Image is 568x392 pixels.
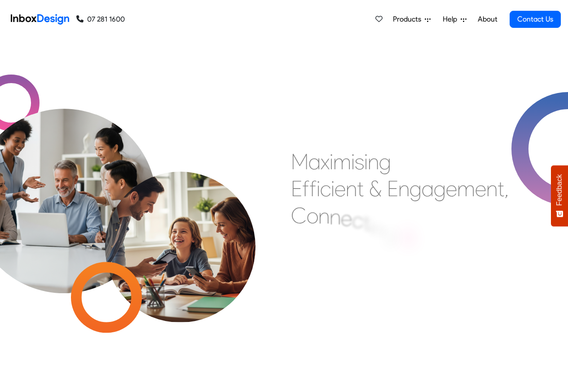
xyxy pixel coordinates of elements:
[346,175,357,202] div: n
[379,148,391,175] div: g
[443,14,461,25] span: Help
[320,175,331,202] div: c
[309,175,317,202] div: f
[333,148,351,175] div: m
[318,203,330,229] div: n
[330,148,333,175] div: i
[368,148,379,175] div: n
[291,202,307,229] div: C
[498,175,504,202] div: t
[76,14,125,25] a: 07 281 1600
[475,175,486,202] div: e
[422,175,434,202] div: a
[384,220,396,247] div: g
[398,175,409,202] div: n
[352,207,363,233] div: c
[308,148,321,175] div: a
[351,148,355,175] div: i
[341,205,352,232] div: e
[486,175,498,202] div: n
[402,225,414,251] div: S
[434,175,446,202] div: g
[446,175,457,202] div: e
[363,209,370,236] div: t
[389,10,434,28] a: Products
[364,148,368,175] div: i
[555,174,564,206] span: Feedback
[291,175,302,202] div: E
[335,175,346,202] div: e
[307,202,318,229] div: o
[330,203,341,230] div: n
[504,175,509,202] div: ,
[291,148,308,175] div: M
[369,175,382,202] div: &
[321,148,330,175] div: x
[409,175,422,202] div: g
[373,216,384,242] div: n
[331,175,335,202] div: i
[86,134,274,322] img: parents_with_child.png
[387,175,398,202] div: E
[291,148,509,283] div: Maximising Efficient & Engagement, Connecting Schools, Families, and Students.
[393,14,425,25] span: Products
[317,175,320,202] div: i
[551,165,568,226] button: Feedback - Show survey
[475,10,500,28] a: About
[357,175,364,202] div: t
[457,175,475,202] div: m
[439,10,470,28] a: Help
[370,212,373,239] div: i
[355,148,364,175] div: s
[302,175,309,202] div: f
[510,11,561,28] a: Contact Us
